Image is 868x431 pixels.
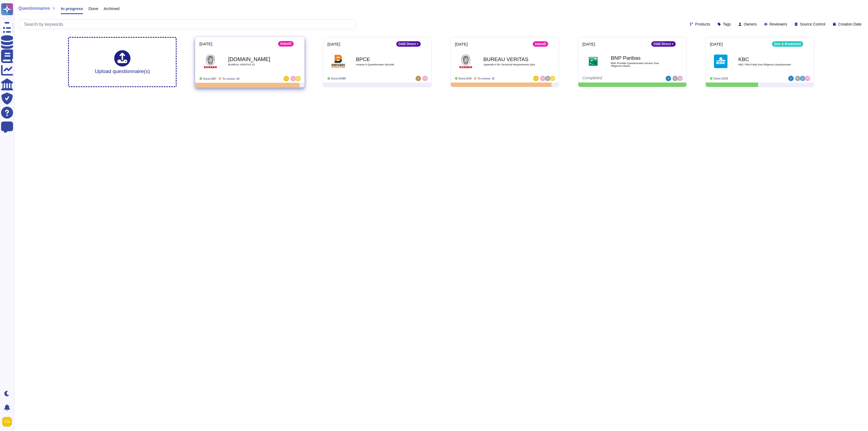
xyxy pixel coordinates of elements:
[714,55,727,68] img: Logo
[228,56,283,62] b: [DOMAIN_NAME]
[459,77,472,80] span: Done: 0/45
[651,41,676,47] div: D&B Direct +
[356,63,410,66] span: Annexe 5 Questionnaire Sécurité
[199,42,212,46] span: [DATE]
[331,77,346,80] span: Done: 0/499
[672,76,678,81] img: user
[540,76,545,81] img: user
[104,7,119,11] span: Archived
[533,41,548,47] div: IndueD
[455,42,468,46] span: [DATE]
[723,22,731,26] span: Tags
[416,76,421,81] img: user
[228,63,283,66] span: BUREAU VERITAS V2
[714,77,728,80] span: Done: 16/33
[203,54,217,68] img: Logo
[666,76,671,81] img: user
[582,76,649,81] div: Completed
[545,76,550,81] img: user
[800,22,825,26] span: Source Control
[61,7,83,11] span: In progress
[710,42,723,46] span: [DATE]
[738,63,793,66] span: KBC Third Party Due Diligence Questionnaire
[550,76,555,81] img: user
[327,42,340,46] span: [DATE]
[295,76,301,81] img: user
[838,22,861,26] span: Creation Date
[2,417,12,427] img: user
[1,416,16,428] button: user
[21,20,356,29] input: Search by keywords
[744,22,757,26] span: Owners
[203,77,216,80] span: Done: 0/87
[356,57,410,62] b: BPCE
[695,22,710,26] span: Products
[95,50,150,74] div: Upload questionnaire(s)
[586,55,600,68] img: Logo
[582,42,595,46] span: [DATE]
[478,77,495,80] span: To review: 42
[483,63,538,66] span: Appendix 6 BV Technical Requirements Q&A
[770,22,787,26] span: Reviewers
[533,76,539,81] img: user
[396,41,421,47] div: D&B Direct +
[283,76,289,81] img: user
[18,6,50,11] span: Questionnaires
[278,41,293,46] div: IndueD
[788,76,794,81] img: user
[611,55,665,61] b: BNP Paribas
[772,41,803,47] div: Dun & Bradstreet
[677,76,683,81] img: user
[483,57,538,62] b: BUREAU VERITAS
[331,55,345,68] img: Logo
[290,76,296,81] img: user
[800,76,805,81] img: user
[805,76,810,81] img: user
[88,7,98,11] span: Done
[422,76,428,81] img: user
[459,55,473,68] img: Logo
[738,57,793,62] b: KBC
[795,76,800,81] img: user
[222,77,240,80] span: To review: 83
[611,62,665,67] span: BNP Provider Questionnaire Generic Due Diligence Altares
